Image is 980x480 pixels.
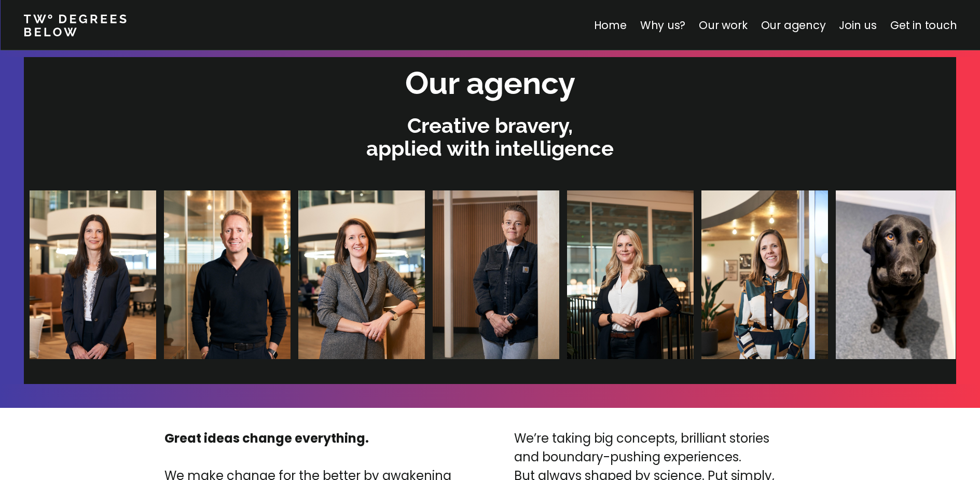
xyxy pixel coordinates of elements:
[890,18,957,33] a: Get in touch
[699,18,747,33] a: Our work
[30,190,156,359] img: Clare
[29,114,951,160] p: Creative bravery, applied with intelligence
[567,190,694,359] img: Halina
[701,190,828,359] img: Lizzie
[164,430,369,447] strong: Great ideas change everything.
[164,190,291,359] img: James
[433,190,559,359] img: Dani
[761,18,825,33] a: Our agency
[839,18,877,33] a: Join us
[640,18,685,33] a: Why us?
[405,62,575,104] h2: Our agency
[298,190,425,359] img: Gemma
[593,18,626,33] a: Home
